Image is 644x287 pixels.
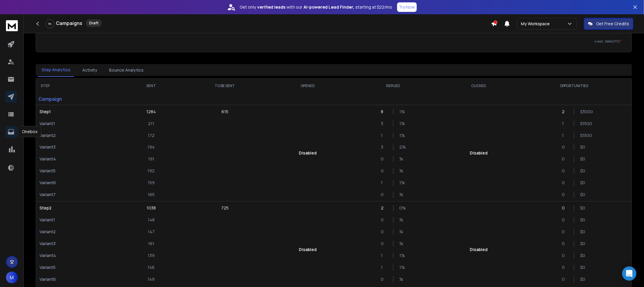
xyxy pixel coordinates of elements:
p: 0 [381,168,387,174]
p: Variant 1 [40,217,119,223]
p: 2 % [400,144,406,150]
p: 149 [147,277,155,283]
p: 0 [562,156,568,162]
p: 0 [562,265,568,271]
p: % [400,241,406,247]
p: $ 0 [580,205,586,211]
p: 0 [562,277,568,283]
p: 1 [562,133,568,138]
p: 1 [381,265,387,271]
p: 1 % [400,121,406,127]
p: Variant 2 [40,133,119,138]
button: M [6,272,18,283]
th: OPPORTUNITIES [517,79,632,93]
p: $ 0 [580,168,586,174]
p: Variant 3 [40,241,119,247]
p: 1284 [146,109,156,115]
p: Variant 6 [40,277,119,283]
p: Variant 4 [40,253,119,259]
p: Disabled [470,150,488,156]
p: % [400,217,406,223]
th: OPENED [270,79,345,93]
p: 3 [381,121,387,127]
p: 0 [562,241,568,247]
p: 0 [562,205,568,211]
img: logo [6,20,18,31]
p: Disabled [299,247,317,253]
p: 139 [148,253,155,259]
strong: verified leads [257,4,285,10]
p: $ 0 [580,265,586,271]
p: Variant 5 [40,168,119,174]
p: 0 [381,156,387,162]
th: STEP [36,79,122,93]
p: 725 [221,205,229,211]
p: 0 % [48,22,52,26]
p: Step 1 [40,109,119,115]
p: Variant 2 [40,229,119,235]
button: Step Analytics [38,63,74,77]
p: 159 [148,180,155,186]
p: $ 0 [580,144,586,150]
p: 0 [562,192,568,198]
p: 0 [381,277,387,283]
p: Variant 5 [40,265,119,271]
p: 1 % [400,109,406,115]
div: Onebox [18,126,41,137]
p: 148 [148,217,155,223]
p: Try Now [399,4,415,10]
h1: Campaigns [56,20,82,27]
p: 0 [562,168,568,174]
p: Variant 3 [40,144,119,150]
p: 615 [222,109,228,115]
p: $ 0 [580,180,586,186]
p: 0 [562,253,568,259]
p: Get Free Credits [596,21,629,27]
p: 147 [148,229,155,235]
div: Draft [86,19,102,27]
p: 172 [148,133,155,138]
p: $ 0 [580,241,586,247]
p: Campaign [36,93,122,105]
p: Step 2 [40,205,119,211]
p: $ 0 [580,217,586,223]
p: 1 % [400,253,406,259]
p: 211 [148,121,154,127]
p: $ 1500 [580,121,586,127]
p: 0 [381,217,387,223]
p: Disabled [299,150,317,156]
button: Try Now [397,2,417,12]
p: $ 3000 [580,109,586,115]
p: 146 [147,265,155,271]
p: 0 [562,229,568,235]
p: 194 [147,144,155,150]
th: SENT [122,79,180,93]
p: $ 0 [580,253,586,259]
button: Get Free Credits [584,18,634,30]
p: 0 [562,180,568,186]
p: 0 [381,241,387,247]
p: 192 [147,168,155,174]
p: x-axis : Date(UTC) [45,39,622,44]
p: 1 [381,180,387,186]
p: 1038 [147,205,156,211]
p: $ 1500 [580,133,586,138]
p: 8 [381,109,387,115]
p: Variant 7 [40,192,119,198]
th: TO BE SENT [180,79,270,93]
p: 165 [148,192,155,198]
p: 0 [381,192,387,198]
p: My Workspace [521,21,552,27]
button: Activity [79,64,101,77]
p: $ 0 [580,277,586,283]
p: 1 [381,133,387,138]
p: $ 0 [580,156,586,162]
p: $ 0 [580,192,586,198]
p: % [400,168,406,174]
p: 2 [562,109,568,115]
p: 0 % [400,205,406,211]
button: Bounce Analytics [106,64,147,77]
p: Variant 4 [40,156,119,162]
p: $ 0 [580,229,586,235]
